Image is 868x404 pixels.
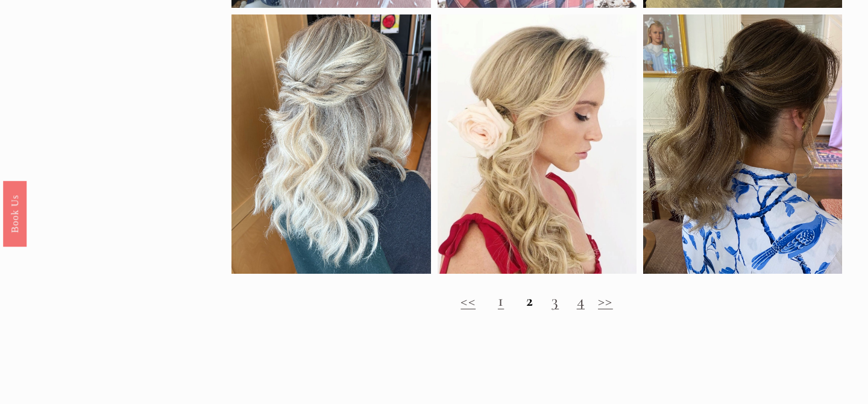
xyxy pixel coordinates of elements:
[598,291,613,311] a: >>
[498,291,504,311] a: 1
[461,291,476,311] a: <<
[526,291,533,311] strong: 2
[3,181,27,247] a: Book Us
[577,291,585,311] a: 4
[552,291,559,311] a: 3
